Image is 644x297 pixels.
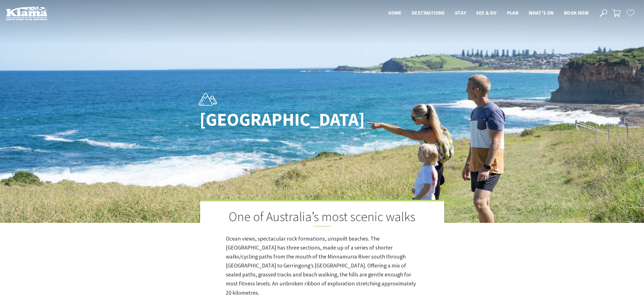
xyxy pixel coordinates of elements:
h1: [GEOGRAPHIC_DATA] [200,110,345,130]
span: Stay [455,10,466,16]
span: Home [388,10,402,16]
span: Destinations [412,10,445,16]
img: Kiama Logo [6,6,47,20]
span: What’s On [529,10,554,16]
nav: Main Menu [383,9,594,17]
h2: One of Australia’s most scenic walks [226,209,418,226]
span: Plan [507,10,519,16]
span: See & Do [476,10,497,16]
span: Book now [564,10,589,16]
